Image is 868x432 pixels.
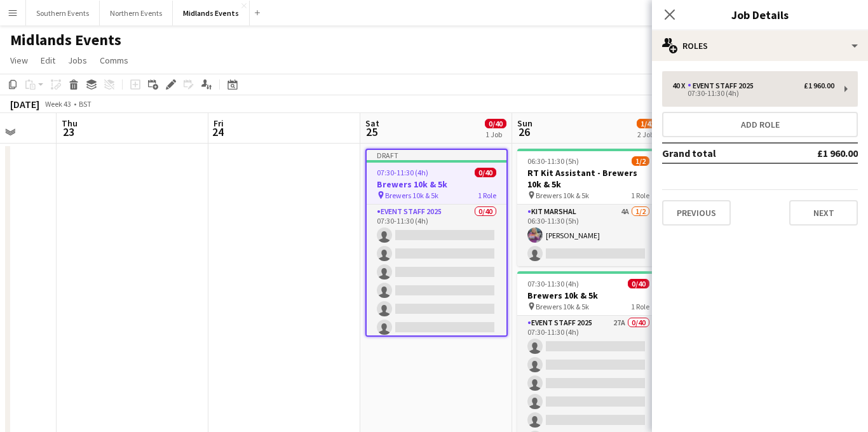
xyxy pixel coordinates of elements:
a: Comms [95,52,133,69]
div: Roles [652,30,868,61]
span: 26 [515,125,532,139]
app-job-card: Draft07:30-11:30 (4h)0/40Brewers 10k & 5k Brewers 10k & 5k1 RoleEvent Staff 20250/4007:30-11:30 (4h) [365,149,508,337]
span: 06:30-11:30 (5h) [527,156,579,166]
span: 1 Role [631,191,649,200]
span: 25 [363,125,379,139]
span: 07:30-11:30 (4h) [377,168,428,177]
app-job-card: 06:30-11:30 (5h)1/2RT Kit Assistant - Brewers 10k & 5k Brewers 10k & 5k1 RoleKit Marshal4A1/206:3... [517,149,660,266]
button: Southern Events [26,1,100,25]
button: Add role [662,112,858,137]
span: Jobs [68,55,87,66]
div: £1 960.00 [804,81,834,90]
h3: Job Details [652,6,868,23]
a: View [5,52,33,69]
span: Brewers 10k & 5k [385,191,438,200]
span: Thu [62,118,78,129]
button: Northern Events [100,1,173,25]
h3: Brewers 10k & 5k [367,179,506,190]
span: 1 Role [478,191,496,200]
span: Comms [100,55,128,66]
span: 0/40 [475,168,496,177]
button: Midlands Events [173,1,250,25]
span: Sun [517,118,532,129]
span: 24 [212,125,224,139]
div: Draft [367,150,506,160]
span: 1 Role [631,302,649,311]
a: Jobs [63,52,92,69]
span: 23 [60,125,78,139]
span: View [10,55,28,66]
span: 07:30-11:30 (4h) [527,279,579,288]
button: Next [789,200,858,226]
div: 1 Job [485,130,506,139]
div: 2 Jobs [637,130,658,139]
a: Edit [36,52,60,69]
div: [DATE] [10,98,39,111]
span: Edit [41,55,55,66]
div: 40 x [672,81,688,90]
span: Fri [214,118,224,129]
span: 1/2 [632,156,649,166]
span: Brewers 10k & 5k [536,191,589,200]
span: 0/40 [628,279,649,288]
h1: Midlands Events [10,30,121,50]
h3: Brewers 10k & 5k [517,290,660,301]
div: 07:30-11:30 (4h) [672,90,834,97]
span: Brewers 10k & 5k [536,302,589,311]
span: Sat [365,118,379,129]
div: BST [79,99,92,109]
h3: RT Kit Assistant - Brewers 10k & 5k [517,167,660,190]
td: £1 960.00 [778,143,858,163]
span: 1/42 [637,119,658,128]
button: Previous [662,200,731,226]
span: Week 43 [42,99,74,109]
app-card-role: Kit Marshal4A1/206:30-11:30 (5h)[PERSON_NAME] [517,205,660,266]
td: Grand total [662,143,778,163]
span: 0/40 [485,119,506,128]
div: Event Staff 2025 [688,81,759,90]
